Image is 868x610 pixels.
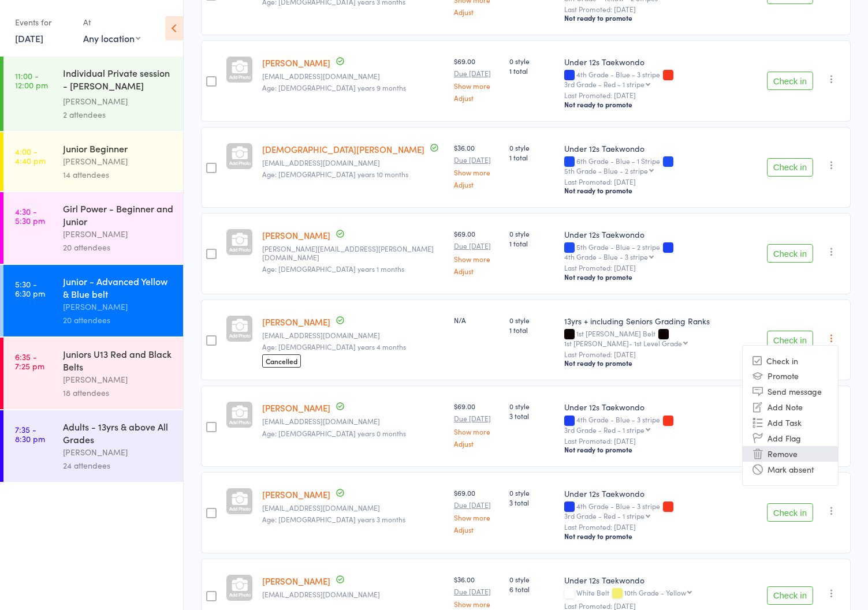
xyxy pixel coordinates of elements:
div: Junior - Advanced Yellow & Blue belt [63,275,173,300]
div: 1st [PERSON_NAME] Belt [564,330,758,347]
small: simar_jot21@yahoo.com [262,590,445,598]
span: 0 style [509,401,555,411]
a: Show more [454,428,500,435]
div: 3rd Grade - Red - 1 stripe [564,426,645,433]
a: 7:35 -8:30 pmAdults - 13yrs & above All Grades[PERSON_NAME]24 attendees [3,410,183,482]
small: Last Promoted: [DATE] [564,523,758,531]
div: N/A [454,315,500,325]
button: Check in [767,244,813,263]
small: Last Promoted: [DATE] [564,91,758,99]
li: Remove [743,446,838,462]
small: Last Promoted: [DATE] [564,350,758,358]
li: Add Note [743,399,838,415]
small: Last Promoted: [DATE] [564,602,758,610]
small: cindyjholyoak@gmail.com [262,417,445,425]
div: Under 12s Taekwondo [564,401,758,413]
div: 3rd Grade - Red - 1 stripe [564,512,645,519]
span: Age: [DEMOGRAPHIC_DATA] years 0 months [262,428,406,438]
a: [PERSON_NAME] [262,229,330,241]
span: Age: [DEMOGRAPHIC_DATA] years 10 months [262,169,408,179]
time: 5:30 - 6:30 pm [15,279,45,298]
span: 1 total [509,238,555,248]
small: ferraby.mealear@gmail.com [262,72,445,80]
span: 1 total [509,66,555,76]
div: [PERSON_NAME] [63,373,173,386]
div: 10th Grade - Yellow [624,589,686,596]
time: 11:00 - 12:00 pm [15,71,48,89]
div: Any location [83,32,140,44]
div: Girl Power - Beginner and Junior [63,202,173,227]
div: Events for [15,13,72,32]
small: Last Promoted: [DATE] [564,264,758,272]
button: Check in [767,586,813,605]
div: 2 attendees [63,108,173,121]
a: [PERSON_NAME] [262,57,330,69]
span: Cancelled [262,354,301,368]
div: Under 12s Taekwondo [564,574,758,586]
li: Mark absent [743,462,838,477]
span: 0 style [509,315,555,325]
small: Last Promoted: [DATE] [564,5,758,13]
li: Send message [743,384,838,399]
a: 11:00 -12:00 pmIndividual Private session - [PERSON_NAME] ([PERSON_NAME]) Clwyde[PERSON_NAME]2 at... [3,57,183,131]
div: Adults - 13yrs & above All Grades [63,420,173,446]
a: Adjust [454,94,500,102]
small: Due [DATE] [454,501,500,509]
span: 1 total [509,325,555,335]
div: 4th Grade - Blue - 3 stripe [564,502,758,519]
div: Not ready to promote [564,186,758,195]
span: 6 total [509,584,555,594]
div: Not ready to promote [564,532,758,541]
div: 5th Grade - Blue - 2 stripe [564,167,648,174]
a: Show more [454,169,500,176]
span: Age: [DEMOGRAPHIC_DATA] years 4 months [262,342,406,351]
a: [DATE] [15,32,43,44]
a: [PERSON_NAME] [262,402,330,414]
div: Not ready to promote [564,445,758,454]
div: 1st [PERSON_NAME]- 1st Level Grade [564,339,682,347]
time: 4:00 - 4:40 pm [15,147,46,165]
li: Add Task [743,415,838,431]
a: Adjust [454,181,500,188]
div: Juniors U13 Red and Black Belts [63,347,173,373]
div: White Belt [564,589,758,598]
span: Age: [DEMOGRAPHIC_DATA] years 1 months [262,264,404,274]
li: Promote [743,368,838,384]
div: At [83,13,140,32]
span: 0 style [509,229,555,238]
a: 4:30 -5:30 pmGirl Power - Beginner and Junior[PERSON_NAME]20 attendees [3,192,183,264]
div: 20 attendees [63,241,173,254]
div: 6th Grade - Blue - 1 Stripe [564,157,758,174]
div: 4th Grade - Blue - 3 stripe [564,416,758,433]
small: Lkapila@gmail.com [262,331,445,339]
div: 18 attendees [63,386,173,399]
span: 1 total [509,152,555,162]
span: Age: [DEMOGRAPHIC_DATA] years 9 months [262,83,406,92]
div: [PERSON_NAME] [63,95,173,108]
span: Age: [DEMOGRAPHIC_DATA] years 3 months [262,514,405,524]
div: Under 12s Taekwondo [564,143,758,154]
a: Show more [454,255,500,263]
a: 4:00 -4:40 pmJunior Beginner[PERSON_NAME]14 attendees [3,132,183,191]
small: Due [DATE] [454,414,500,422]
small: Due [DATE] [454,242,500,250]
small: robertson.rebekah@gmail.com [262,245,445,261]
div: Junior Beginner [63,142,173,155]
div: 3rd Grade - Red - 1 stripe [564,80,645,88]
a: Show more [454,82,500,89]
small: Due [DATE] [454,587,500,596]
div: [PERSON_NAME] [63,446,173,459]
div: Not ready to promote [564,272,758,282]
button: Check in [767,331,813,349]
li: Check in [743,354,838,368]
div: Individual Private session - [PERSON_NAME] ([PERSON_NAME]) Clwyde [63,66,173,95]
small: Due [DATE] [454,156,500,164]
span: 3 total [509,411,555,421]
small: Due [DATE] [454,69,500,77]
a: Show more [454,600,500,608]
a: 6:35 -7:25 pmJuniors U13 Red and Black Belts[PERSON_NAME]18 attendees [3,338,183,409]
div: 13yrs + including Seniors Grading Ranks [564,315,758,327]
span: 0 style [509,56,555,66]
div: 4th Grade - Blue - 3 stripe [564,253,648,260]
a: [DEMOGRAPHIC_DATA][PERSON_NAME] [262,143,424,155]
